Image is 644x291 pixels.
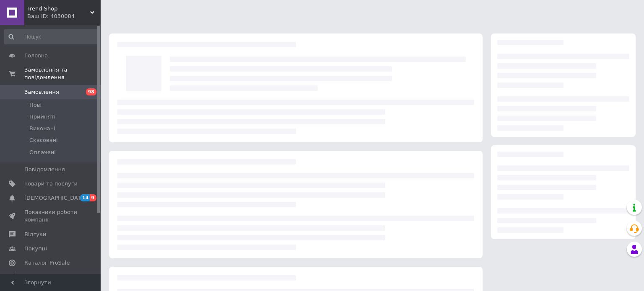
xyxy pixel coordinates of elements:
[90,194,96,201] span: 9
[24,273,53,281] span: Аналітика
[24,88,59,96] span: Замовлення
[24,209,78,224] span: Показники роботи компанії
[27,13,101,20] div: Ваш ID: 4030084
[29,149,56,156] span: Оплачені
[29,125,55,132] span: Виконані
[24,259,70,267] span: Каталог ProSale
[4,29,99,44] input: Пошук
[29,136,58,144] span: Скасовані
[86,88,96,95] span: 98
[29,113,55,121] span: Прийняті
[24,231,46,238] span: Відгуки
[24,180,78,188] span: Товари та послуги
[80,194,90,201] span: 14
[24,245,47,252] span: Покупці
[24,66,101,81] span: Замовлення та повідомлення
[27,5,90,13] span: Trend Shop
[24,52,48,59] span: Головна
[29,101,42,109] span: Нові
[24,166,65,173] span: Повідомлення
[24,194,86,202] span: [DEMOGRAPHIC_DATA]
